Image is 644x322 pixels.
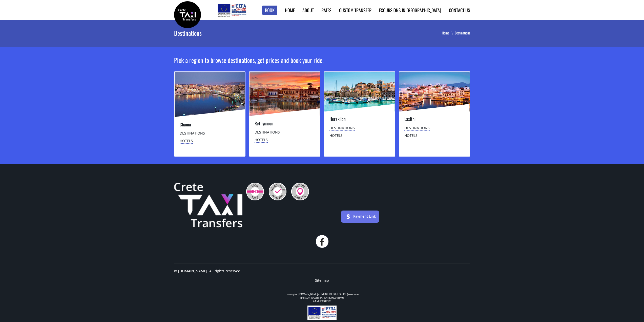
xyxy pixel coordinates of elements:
a: facebook [316,235,328,248]
a: Hotels [404,133,418,138]
a: Hotels [329,133,343,138]
a: Hotels [180,138,193,144]
a: Destinations [329,125,355,131]
h2: Pick a region to browse destinations, get prices and book your ride. [174,56,470,71]
a: Hotels [255,137,268,143]
a: Home [285,7,295,13]
a: Lasithi [404,116,416,122]
a: Rates [321,7,331,13]
a: Rethymnon [255,120,273,127]
a: Crete Taxi Transfers | Top Destinations in Crete | Crete Taxi Transfers [174,11,201,17]
a: Book [262,6,277,15]
img: Rethymnon [250,72,320,116]
a: Chania [180,121,191,128]
img: Chania [175,72,245,117]
img: Crete Taxi Transfers | Top Destinations in Crete | Crete Taxi Transfers [174,1,201,28]
img: Lasithi [399,72,470,112]
img: Crete Taxi Transfers [174,183,242,228]
img: e-bannersEUERDF180X90.jpg [307,306,337,320]
a: Destinations [180,131,205,136]
li: Destinations [455,30,470,35]
a: Excursions in [GEOGRAPHIC_DATA] [379,7,441,13]
img: Pay On Arrival [291,183,309,200]
a: Contact us [449,7,470,13]
img: 100% Safe [246,183,264,200]
img: No Advance Payment [269,183,286,200]
img: stripe [344,213,352,221]
a: Heraklion [329,116,346,122]
a: Home [442,30,455,35]
img: Heraklion [324,72,395,112]
a: Custom Transfer [339,7,371,13]
a: Payment Link [353,214,376,218]
img: e-bannersEUERDF180X90.jpg [217,3,247,18]
a: About [302,7,314,13]
div: Επωνυμία : [DOMAIN_NAME] - ONLINE TOURIST OFFICE (e-service) [PERSON_NAME].Επ. 1041Ε70000456401 Α... [174,293,470,303]
h1: Destinations [174,20,320,46]
a: Sitemap [315,278,329,283]
a: Destinations [404,125,430,131]
a: Destinations [255,130,280,135]
p: © [DOMAIN_NAME]. All rights reserved. [174,269,241,278]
